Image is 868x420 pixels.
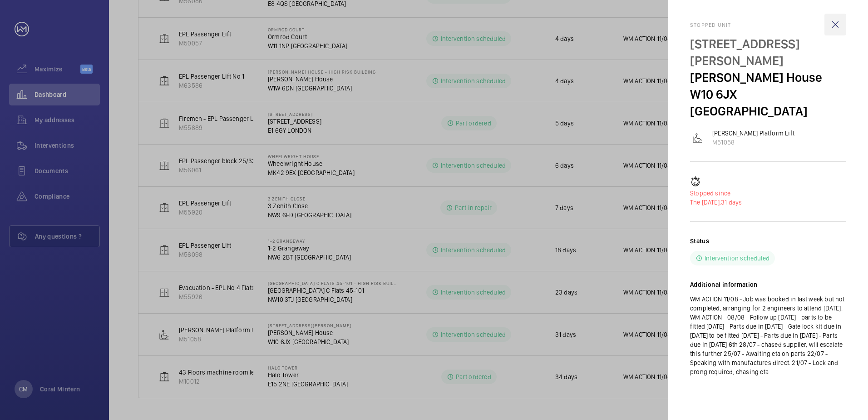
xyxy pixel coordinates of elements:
[690,198,846,207] p: 31 days
[690,22,846,28] h2: Stopped unit
[690,86,846,120] p: W10 6JX [GEOGRAPHIC_DATA]
[690,69,846,86] p: [PERSON_NAME] House
[690,35,846,69] p: [STREET_ADDRESS][PERSON_NAME]
[690,199,721,206] span: The [DATE],
[690,280,846,289] h2: Additional information
[690,236,709,245] h2: Status
[712,129,794,138] p: [PERSON_NAME] Platform Lift
[692,132,703,143] img: platform_lift.svg
[712,138,794,147] p: M51058
[690,295,846,376] p: WM ACTION 11/08 - Job was booked in last week but not completed, arranging for 2 engineers to att...
[705,254,769,263] p: Intervention scheduled
[690,189,846,198] p: Stopped since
